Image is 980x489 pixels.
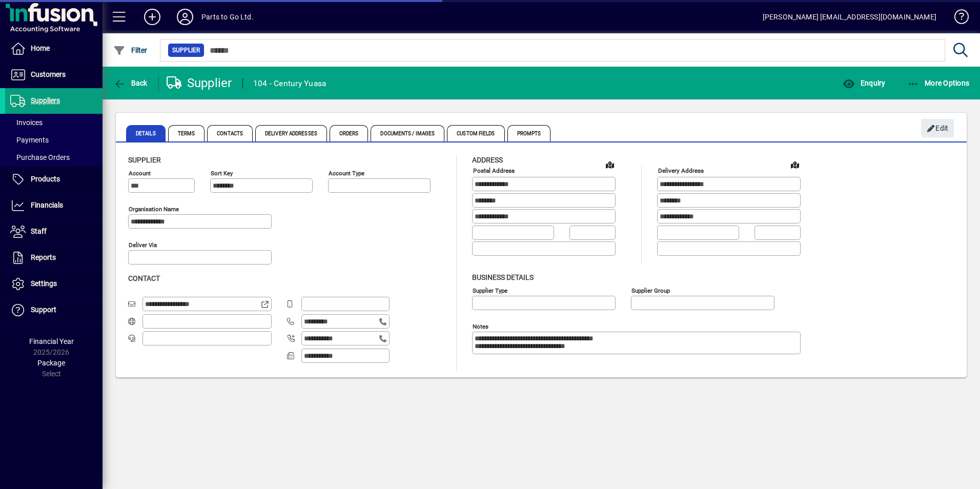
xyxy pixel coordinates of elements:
span: Details [126,125,166,141]
span: Filter [113,46,148,54]
mat-label: Supplier group [631,287,670,294]
span: Enquiry [843,79,885,87]
mat-label: Supplier type [473,287,507,294]
button: More Options [905,74,972,92]
div: Supplier [167,75,232,91]
button: Profile [169,8,201,26]
span: Purchase Orders [10,153,70,161]
mat-label: Account Type [329,170,364,177]
span: Payments [10,136,49,144]
mat-label: Organisation name [129,206,179,213]
span: Supplier [172,45,200,55]
mat-label: Sort key [211,170,233,177]
span: Business details [472,273,534,281]
span: Suppliers [31,96,60,105]
a: Home [5,36,103,62]
a: Staff [5,219,103,244]
span: Financials [31,201,63,209]
div: Parts to Go Ltd. [201,9,254,25]
span: Home [31,44,50,52]
span: Reports [31,253,56,261]
button: Back [111,74,150,92]
a: Settings [5,271,103,297]
span: Customers [31,70,66,78]
span: Support [31,305,56,314]
span: Supplier [128,156,161,164]
span: Prompts [507,125,551,141]
mat-label: Account [129,170,151,177]
mat-label: Notes [473,322,488,330]
span: Terms [168,125,205,141]
mat-label: Deliver via [129,241,157,249]
app-page-header-button: Back [103,74,159,92]
button: Edit [921,119,954,137]
a: Invoices [5,114,103,131]
a: View on map [787,156,803,173]
a: Customers [5,62,103,88]
span: Documents / Images [371,125,444,141]
span: Back [113,79,148,87]
a: View on map [602,156,618,173]
a: Purchase Orders [5,149,103,166]
span: Products [31,175,60,183]
button: Enquiry [840,74,888,92]
span: Orders [330,125,369,141]
a: Knowledge Base [947,2,967,35]
div: 104 - Century Yuasa [253,75,326,92]
span: Address [472,156,503,164]
span: Contacts [207,125,253,141]
button: Filter [111,41,150,59]
span: Custom Fields [447,125,504,141]
span: Contact [128,274,160,282]
span: Settings [31,279,57,288]
span: Invoices [10,118,43,127]
span: Edit [927,120,949,137]
a: Payments [5,131,103,149]
a: Reports [5,245,103,271]
span: Staff [31,227,47,235]
span: More Options [907,79,970,87]
a: Financials [5,193,103,218]
span: Delivery Addresses [255,125,327,141]
button: Add [136,8,169,26]
div: [PERSON_NAME] [EMAIL_ADDRESS][DOMAIN_NAME] [763,9,936,25]
a: Support [5,297,103,323]
a: Products [5,167,103,192]
span: Package [37,359,65,367]
span: Financial Year [29,337,74,345]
